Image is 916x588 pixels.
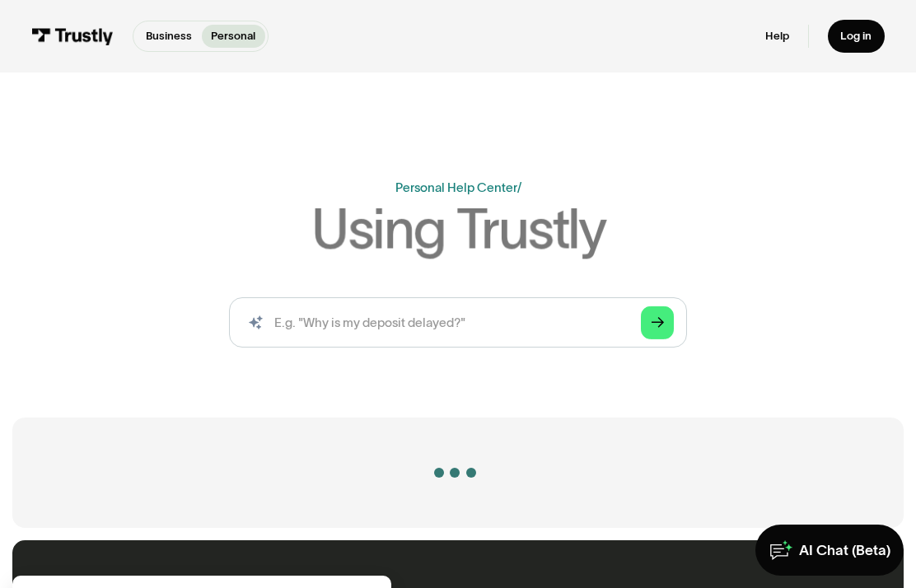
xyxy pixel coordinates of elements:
[755,525,904,575] a: AI Chat (Beta)
[229,297,686,348] form: Search
[799,541,890,559] div: AI Chat (Beta)
[517,180,521,194] div: /
[828,20,885,53] a: Log in
[765,29,789,43] a: Help
[311,202,605,257] h1: Using Trustly
[202,25,265,48] a: Personal
[229,297,686,348] input: search
[31,28,114,45] img: Trustly Logo
[395,180,517,194] a: Personal Help Center
[146,28,192,44] p: Business
[211,28,255,44] p: Personal
[137,25,202,48] a: Business
[840,29,872,43] div: Log in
